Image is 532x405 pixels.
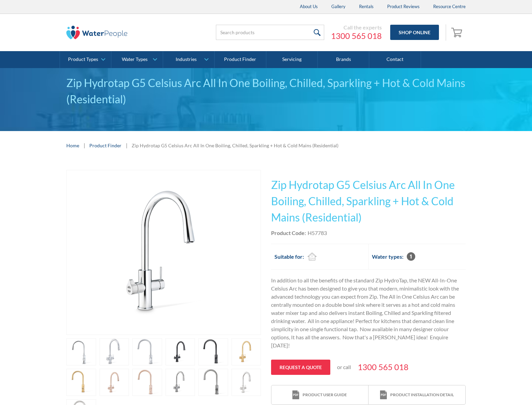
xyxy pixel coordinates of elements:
a: open lightbox [198,338,228,365]
a: open lightbox [198,369,228,396]
img: The Water People [66,26,127,39]
div: Zip Hydrotap G5 Celsius Arc All In One Boiling, Chilled, Sparkling + Hot & Cold Mains (Residential) [66,75,466,107]
a: open lightbox [66,369,96,396]
a: open lightbox [165,369,195,396]
div: Industries [176,57,197,62]
div: | [83,141,86,149]
h2: Suitable for: [274,253,304,261]
div: Product Types [68,57,98,62]
div: Product user guide [303,392,347,398]
strong: Product Code: [271,230,306,236]
a: Servicing [266,51,318,68]
a: Shop Online [390,25,439,40]
h2: Water types: [372,253,403,261]
a: open lightbox [66,338,96,365]
div: Zip Hydrotap G5 Celsius Arc All In One Boiling, Chilled, Sparkling + Hot & Cold Mains (Residential) [132,142,338,149]
div: H57783 [308,229,327,237]
a: Industries [163,51,214,68]
input: Search products [216,25,324,40]
p: or call [337,363,351,371]
h1: Zip Hydrotap G5 Celsius Arc All In One Boiling, Chilled, Sparkling + Hot & Cold Mains (Residential) [271,177,466,226]
a: Product Finder [89,142,121,149]
a: Brands [318,51,369,68]
a: open lightbox [99,338,129,365]
a: open lightbox [132,369,162,396]
div: Call the experts [331,24,382,31]
a: Product Finder [215,51,266,68]
img: print icon [380,390,387,400]
img: shopping cart [451,27,464,38]
a: 1300 565 018 [331,31,382,41]
a: Water Types [111,51,162,68]
a: print iconProduct user guide [271,385,368,405]
a: open lightbox [231,338,261,365]
a: Product Types [60,51,111,68]
div: | [125,141,128,149]
img: Zip Hydrotap G5 Celsius Arc All In One Boiling, Chilled, Sparkling + Hot & Cold Mains (Residential) [96,170,231,335]
a: open lightbox [165,338,195,365]
a: Request a quote [271,360,330,375]
a: Contact [369,51,421,68]
div: Water Types [122,57,148,62]
div: Product installation detail [390,392,454,398]
a: open lightbox [132,338,162,365]
a: open lightbox [231,369,261,396]
a: Open empty cart [449,24,466,41]
a: open lightbox [66,170,261,335]
a: print iconProduct installation detail [369,385,465,405]
a: 1300 565 018 [358,361,408,373]
p: In addition to all the benefits of the standard Zip HydroTap, the NEW All-In-One Celsius Arc has ... [271,276,466,349]
a: open lightbox [99,369,129,396]
img: print icon [292,390,299,400]
a: Home [66,142,79,149]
